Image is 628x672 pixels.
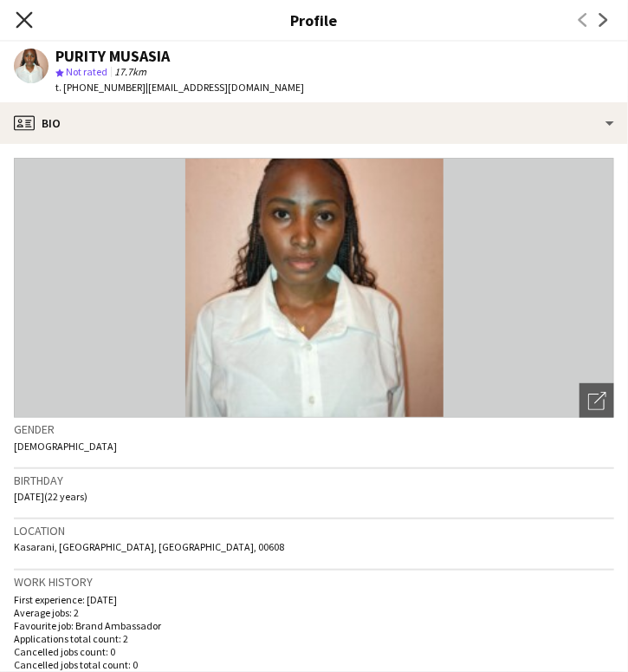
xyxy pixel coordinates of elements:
div: PURITY MUSASIA [55,49,170,64]
span: | [EMAIL_ADDRESS][DOMAIN_NAME] [146,81,304,94]
p: Cancelled jobs total count: 0 [14,658,614,671]
span: [DEMOGRAPHIC_DATA] [14,440,117,453]
h3: Gender [14,421,614,437]
p: First experience: [DATE] [14,593,614,606]
span: Not rated [66,65,107,78]
span: 17.7km [111,65,150,78]
h3: Location [14,523,614,538]
p: Cancelled jobs count: 0 [14,645,614,658]
p: Average jobs: 2 [14,606,614,619]
img: Crew avatar or photo [14,158,614,418]
p: Applications total count: 2 [14,632,614,645]
p: Favourite job: Brand Ambassador [14,619,614,632]
span: [DATE] (22 years) [14,490,87,503]
h3: Birthday [14,473,614,488]
div: Open photos pop-in [579,383,614,418]
span: t. [PHONE_NUMBER] [55,81,146,94]
h3: Work history [14,574,614,590]
span: Kasarani, [GEOGRAPHIC_DATA], [GEOGRAPHIC_DATA], 00608 [14,540,284,553]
